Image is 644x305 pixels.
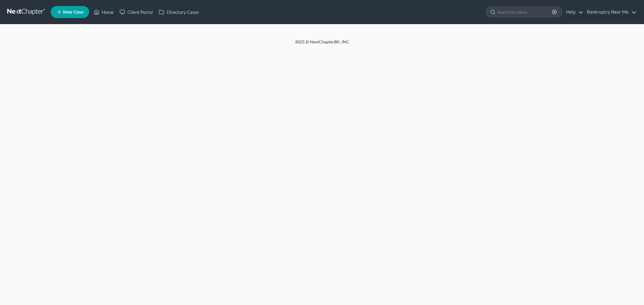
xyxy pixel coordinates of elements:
[156,7,202,17] a: Directory Cases
[117,7,156,17] a: Client Portal
[150,39,494,50] div: 2025 © NextChapterBK, INC
[584,7,636,17] a: Bankruptcy Near Me
[563,7,583,17] a: Help
[63,10,83,14] span: New Case
[498,6,553,17] input: Search by name...
[91,7,117,17] a: Home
